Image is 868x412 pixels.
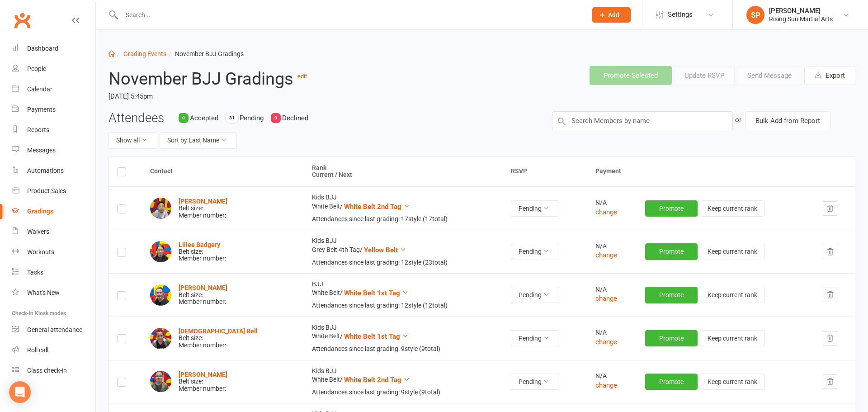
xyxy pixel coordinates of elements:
div: Dashboard [27,45,58,52]
h3: Attendees [108,111,164,125]
div: Attendances since last grading: 12 style ( 23 total) [312,259,494,266]
div: Attendances since last grading: 12 style ( 12 total) [312,302,494,309]
span: Add [608,11,619,19]
div: Attendances since last grading: 17 style ( 17 total) [312,216,494,223]
button: Show all [108,133,157,149]
span: White Belt 1st Tag [344,289,400,297]
button: Bulk Add from Report [745,111,830,130]
td: Kids BJJ White Belt / [304,360,502,403]
a: Class kiosk mode [12,360,95,381]
div: N/A [595,286,629,293]
a: Reports [12,120,95,140]
a: Automations [12,161,95,181]
input: Search Members by name [552,111,733,130]
a: What's New [12,283,95,303]
div: Workouts [27,248,54,256]
div: Reports [27,126,49,133]
div: Product Sales [27,187,66,194]
div: Belt size: Member number: [179,242,226,262]
a: [PERSON_NAME] [179,371,227,378]
time: [DATE] 5:45pm [108,89,412,104]
div: Gradings [27,208,53,215]
th: RSVP [503,156,587,187]
div: General attendance [27,326,82,333]
div: 31 [226,113,238,123]
button: Export [804,66,855,85]
th: Rank Current / Next [304,156,502,187]
div: N/A [595,243,629,250]
button: Keep current rank [700,374,765,390]
li: November BJJ Gradings [166,49,244,59]
div: Roll call [27,346,48,354]
span: Settings [668,5,693,25]
div: People [27,65,46,72]
div: or [735,111,741,128]
div: What's New [27,289,60,296]
button: Add [592,7,631,23]
button: Pending [511,200,559,217]
strong: Lillee Badgery [179,241,220,248]
button: Yellow Belt [364,245,406,256]
button: Promote [645,374,698,390]
button: Keep current rank [700,200,765,217]
h2: November BJJ Gradings [108,66,412,88]
div: 0 [179,113,189,123]
a: People [12,59,95,79]
div: N/A [595,199,629,206]
a: Workouts [12,242,95,262]
th: Payment [587,156,855,187]
button: White Belt 2nd Tag [344,374,410,385]
a: General attendance kiosk mode [12,320,95,340]
button: White Belt 1st Tag [344,288,409,298]
a: Clubworx [11,9,33,32]
div: Waivers [27,228,49,235]
div: Messages [27,147,56,154]
img: Troy Bell [150,371,171,392]
a: [PERSON_NAME] [179,284,227,291]
th: Contact [142,156,304,187]
a: [DEMOGRAPHIC_DATA] Bell [179,327,258,335]
a: [PERSON_NAME] [179,198,227,205]
button: Promote [645,287,698,303]
input: Search... [119,9,580,21]
div: Calendar [27,85,52,93]
a: Waivers [12,222,95,242]
img: Lillee Badgery [150,241,171,262]
button: change [595,207,617,218]
button: Promote [645,200,698,217]
a: edit [297,73,307,80]
button: change [595,380,617,391]
a: Grading Events [123,50,166,57]
div: [PERSON_NAME] [769,7,833,15]
button: Promote [645,330,698,346]
button: change [595,336,617,347]
button: Keep current rank [700,244,765,260]
img: Isaac Arriaza [150,198,171,219]
div: Belt size: Member number: [179,328,258,349]
div: Belt size: Member number: [179,284,227,305]
div: Belt size: Member number: [179,371,227,392]
div: N/A [595,329,629,336]
button: Pending [511,330,559,346]
div: Class check-in [27,367,67,374]
div: Rising Sun Martial Arts [769,15,833,23]
button: Pending [511,244,559,260]
img: Neal Barton [150,284,171,306]
a: Product Sales [12,181,95,201]
div: 0 [271,113,281,123]
button: White Belt 1st Tag [344,331,409,342]
img: Leviticus Bell [150,328,171,349]
div: Automations [27,167,64,174]
button: Sort by:Last Name [160,133,237,149]
td: Kids BJJ Grey Belt 4th Tag / [304,230,502,273]
span: White Belt 2nd Tag [344,203,401,211]
span: Accepted [190,114,218,122]
button: Keep current rank [700,330,765,346]
button: Keep current rank [700,287,765,303]
div: SP [746,6,764,24]
span: Yellow Belt [364,246,398,254]
button: change [595,250,617,260]
span: Pending [240,114,264,122]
